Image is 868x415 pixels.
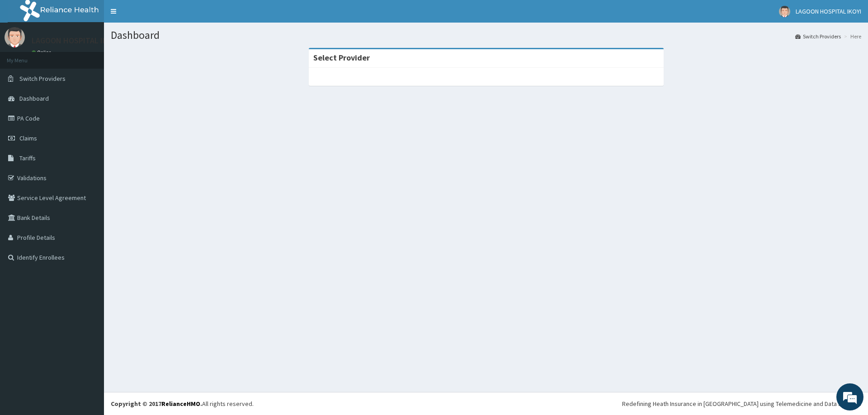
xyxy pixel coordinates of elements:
[795,33,841,40] a: Switch Providers
[111,400,202,408] strong: Copyright © 2017 .
[32,37,119,45] p: LAGOON HOSPITAL IKOYI
[779,6,790,17] img: User Image
[19,75,66,83] span: Switch Providers
[19,154,36,162] span: Tariffs
[104,392,868,415] footer: All rights reserved.
[622,399,861,408] div: Redefining Heath Insurance in [GEOGRAPHIC_DATA] using Telemedicine and Data Science!
[19,94,49,103] span: Dashboard
[19,134,37,142] span: Claims
[32,49,53,56] a: Online
[796,7,861,15] span: LAGOON HOSPITAL IKOYI
[5,27,25,47] img: User Image
[111,29,861,41] h1: Dashboard
[161,400,200,408] a: RelianceHMO
[842,33,861,40] li: Here
[313,52,370,63] strong: Select Provider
